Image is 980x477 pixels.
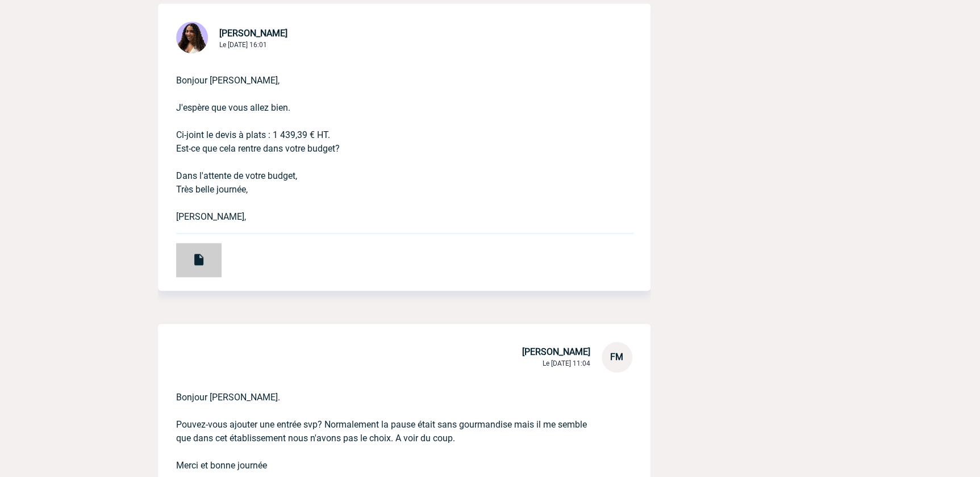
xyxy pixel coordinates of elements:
span: Le [DATE] 11:04 [543,359,590,367]
a: Abeille Iard & Santé 16.10.pdf [158,249,222,260]
span: [PERSON_NAME] [522,346,590,357]
span: [PERSON_NAME] [219,28,287,39]
span: Le [DATE] 16:01 [219,41,267,49]
p: Bonjour [PERSON_NAME], J'espère que vous allez bien. Ci-joint le devis à plats : 1 439,39 € HT. E... [176,56,600,224]
img: 131234-0.jpg [176,22,208,53]
p: Bonjour [PERSON_NAME]. Pouvez-vous ajouter une entrée svp? Normalement la pause était sans gourma... [176,373,600,472]
span: FM [610,352,623,362]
